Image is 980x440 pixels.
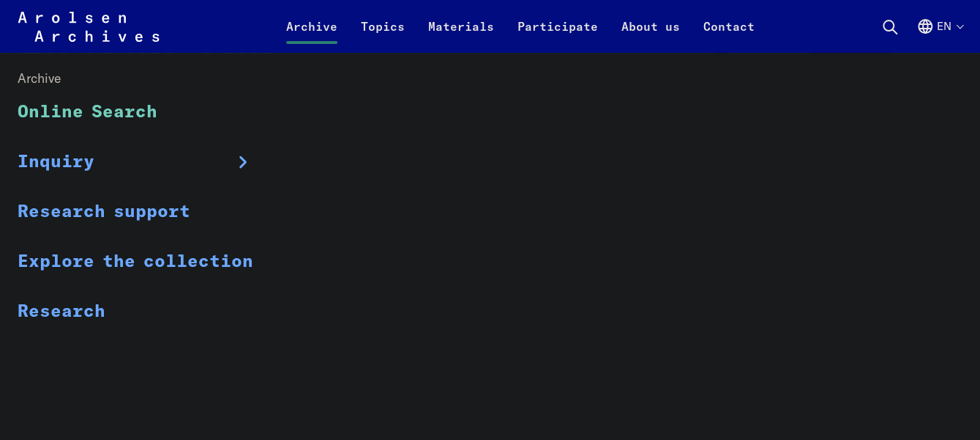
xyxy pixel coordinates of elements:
a: Research [18,287,272,336]
a: Contact [692,18,766,53]
a: Topics [349,18,416,53]
a: Participate [506,18,610,53]
a: Explore the collection [18,237,272,287]
nav: Primary [274,9,766,44]
button: English, language selection [916,18,962,53]
a: Archive [274,18,349,53]
a: About us [610,18,692,53]
span: Inquiry [18,149,94,175]
a: Materials [416,18,506,53]
a: Research support [18,187,272,237]
a: Inquiry [18,137,272,187]
ul: Archive [18,88,272,336]
a: Online Search [18,88,272,137]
